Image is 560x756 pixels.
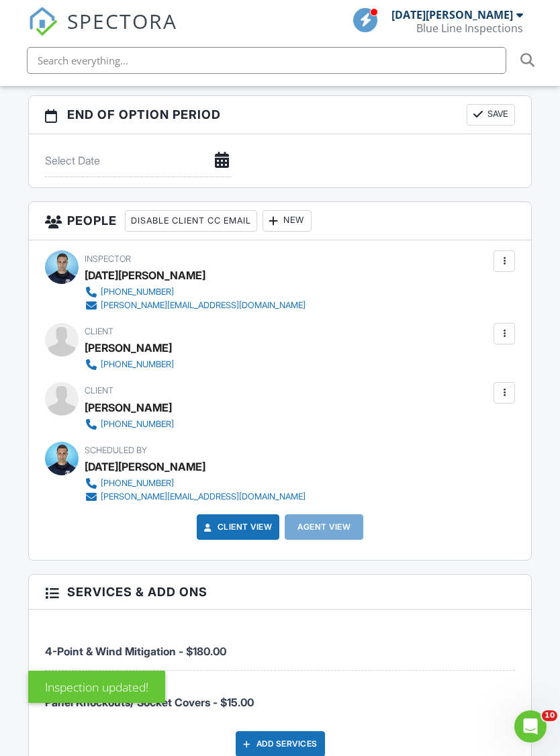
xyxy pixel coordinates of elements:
div: New [263,210,312,232]
div: [DATE][PERSON_NAME] [85,457,205,477]
div: [PHONE_NUMBER] [101,359,174,370]
span: End of Option Period [67,105,221,124]
img: The Best Home Inspection Software - Spectora [28,7,58,36]
span: Client [85,385,113,395]
div: [PERSON_NAME][EMAIL_ADDRESS][DOMAIN_NAME] [101,300,306,311]
a: SPECTORA [28,18,177,46]
div: [PERSON_NAME] [85,338,172,358]
input: Select Date [45,144,232,177]
div: Disable Client CC Email [125,210,257,232]
span: 4-Point & Wind Mitigation - $180.00 [45,645,226,658]
h3: People [29,202,532,240]
a: [PHONE_NUMBER] [85,477,306,490]
a: [PERSON_NAME][EMAIL_ADDRESS][DOMAIN_NAME] [85,299,306,312]
span: 10 [542,710,557,721]
span: Panel Knockouts/ Socket Covers - $15.00 [45,696,254,709]
span: Scheduled By [85,445,147,455]
div: [PHONE_NUMBER] [101,478,174,489]
a: [PERSON_NAME][EMAIL_ADDRESS][DOMAIN_NAME] [85,490,306,504]
span: Inspector [85,254,131,264]
input: Search everything... [27,47,506,74]
h3: Services & Add ons [29,575,532,610]
div: [PERSON_NAME][EMAIL_ADDRESS][DOMAIN_NAME] [101,491,306,502]
div: [PHONE_NUMBER] [101,287,174,297]
span: Client [85,326,113,336]
a: [PHONE_NUMBER] [85,358,174,371]
div: [DATE][PERSON_NAME] [391,8,513,21]
a: [PHONE_NUMBER] [85,285,306,299]
a: [PHONE_NUMBER] [85,418,174,431]
li: Manual fee: 4-Point & Wind Mitigation [45,620,516,670]
span: SPECTORA [67,7,177,35]
div: Inspection updated! [28,671,165,703]
iframe: Intercom live chat [514,710,547,743]
button: Save [467,104,515,126]
div: [PHONE_NUMBER] [101,419,174,430]
div: Blue Line Inspections [416,21,523,35]
div: [DATE][PERSON_NAME] [85,265,205,285]
div: [PERSON_NAME] [85,397,172,418]
a: Client View [201,520,273,534]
